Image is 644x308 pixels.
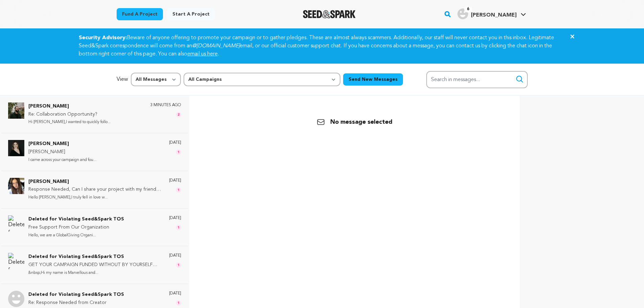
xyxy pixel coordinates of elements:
[28,148,96,156] p: [PERSON_NAME]
[28,215,124,223] p: Deleted for Violating Seed&Spark TOS
[28,178,162,186] p: [PERSON_NAME]
[28,156,96,164] p: I came across your campaign and fou...
[187,51,218,57] a: email us here
[176,300,181,306] span: 1
[303,10,356,18] img: Seed&Spark Logo Dark Mode
[28,140,96,148] p: [PERSON_NAME]
[117,8,163,20] a: Fund a project
[471,13,517,18] span: [PERSON_NAME]
[167,8,215,20] a: Start a project
[457,8,517,19] div: Warren H.'s Profile
[117,75,128,84] p: View
[464,6,472,13] span: 6
[8,178,24,194] img: Sophia Thompson Photo
[8,140,24,156] img: Savino Lee Photo
[303,10,356,18] a: Seed&Spark Homepage
[176,149,181,155] span: 1
[28,102,111,111] p: [PERSON_NAME]
[28,253,162,261] p: Deleted for Violating Seed&Spark TOS
[192,43,240,49] em: @[DOMAIN_NAME]
[150,102,181,108] p: 3 minutes ago
[456,7,527,19] a: Warren H.'s Profile
[8,253,24,269] img: Deleted for Violating Seed&Spark TOS Photo
[28,186,162,194] p: Response Needed, Can I share your project with my friend and family!!!
[28,261,162,269] p: GET YOUR CAMPAIGN FUNDED WITHOUT BY YOURSELF WITHOUT HIRING EXPERT
[343,73,403,86] button: Send New Messages
[28,118,111,126] p: Hi [PERSON_NAME],I wanted to quickly follo...
[169,215,181,221] p: [DATE]
[169,178,181,183] p: [DATE]
[28,223,124,232] p: Free Support From Our Organization
[28,299,124,307] p: Re: Response Needed from Creator
[169,140,181,145] p: [DATE]
[176,187,181,193] span: 1
[169,253,181,258] p: [DATE]
[317,117,392,127] p: No message selected
[28,111,111,119] p: Re: Collaboration Opportunity?
[426,71,528,88] input: Search in messages...
[176,112,181,117] span: 2
[28,291,124,299] p: Deleted for Violating Seed&Spark TOS
[457,8,468,19] img: user.png
[456,7,527,21] span: Warren H.'s Profile
[176,225,181,230] span: 1
[28,269,162,277] p: &nbsp;Hi my name is Marvellous and...
[28,194,162,202] p: Hello [PERSON_NAME],I truly fell in love w...
[71,34,574,58] div: Beware of anyone offering to promote your campaign or to gather pledges. These are almost always ...
[79,35,127,41] strong: Security Advisory:
[8,215,24,232] img: Deleted for Violating Seed&Spark TOS Photo
[8,291,24,307] img: Deleted for Violating Seed&Spark TOS Photo
[169,291,181,296] p: [DATE]
[28,232,124,239] p: Hello, we are a GlobalGiving Organi...
[8,102,24,119] img: Zac Selissen Photo
[176,262,181,268] span: 1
